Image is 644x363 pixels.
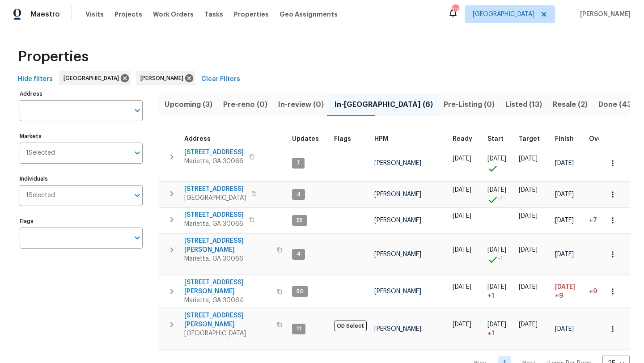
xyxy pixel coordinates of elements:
[293,191,304,198] span: 4
[487,284,506,290] span: [DATE]
[165,98,212,111] span: Upcoming (3)
[131,104,144,117] button: Open
[184,194,246,203] span: [GEOGRAPHIC_DATA]
[280,10,338,19] span: Geo Assignments
[453,136,480,142] div: Earliest renovation start date (first business day after COE or Checkout)
[30,10,60,19] span: Maestro
[487,291,494,300] span: + 1
[484,234,515,275] td: Project started 1 days early
[20,91,143,97] label: Address
[519,284,538,290] span: [DATE]
[184,296,271,305] span: Marietta, GA 30064
[85,10,104,19] span: Visits
[293,325,305,333] span: 11
[26,192,55,199] span: 1 Selected
[374,251,421,257] span: [PERSON_NAME]
[555,217,574,224] span: [DATE]
[184,136,211,142] span: Address
[453,213,471,219] span: [DATE]
[453,284,471,290] span: [DATE]
[589,288,597,295] span: +9
[293,288,307,295] span: 50
[374,288,421,295] span: [PERSON_NAME]
[519,213,538,219] span: [DATE]
[223,98,267,111] span: Pre-reno (0)
[453,136,472,142] span: Ready
[20,176,143,181] label: Individuals
[452,5,458,14] div: 110
[519,136,540,142] span: Target
[498,194,503,203] span: -1
[131,232,144,244] button: Open
[519,156,538,162] span: [DATE]
[453,247,471,253] span: [DATE]
[374,217,421,224] span: [PERSON_NAME]
[374,191,421,198] span: [PERSON_NAME]
[519,136,548,142] div: Target renovation project end date
[184,329,271,338] span: [GEOGRAPHIC_DATA]
[487,187,506,193] span: [DATE]
[484,145,515,181] td: Project started on time
[18,74,53,85] span: Hide filters
[555,291,563,300] span: +9
[374,160,421,166] span: [PERSON_NAME]
[114,10,142,19] span: Projects
[184,254,271,263] span: Marietta, GA 30066
[444,98,495,111] span: Pre-Listing (0)
[334,321,367,331] span: OD Select
[487,136,512,142] div: Actual renovation start date
[453,187,471,193] span: [DATE]
[555,136,574,142] span: Finish
[20,219,143,224] label: Flags
[555,326,574,332] span: [DATE]
[184,311,271,329] span: [STREET_ADDRESS][PERSON_NAME]
[184,278,271,296] span: [STREET_ADDRESS][PERSON_NAME]
[14,71,56,88] button: Hide filters
[585,208,624,233] td: 7 day(s) past target finish date
[136,71,195,85] div: [PERSON_NAME]
[131,147,144,159] button: Open
[519,321,538,328] span: [DATE]
[184,185,246,194] span: [STREET_ADDRESS]
[487,136,504,142] span: Start
[555,160,574,166] span: [DATE]
[184,157,244,166] span: Marietta, GA 30066
[374,326,421,332] span: [PERSON_NAME]
[487,329,494,338] span: + 1
[519,247,538,253] span: [DATE]
[59,71,131,85] div: [GEOGRAPHIC_DATA]
[153,10,194,19] span: Work Orders
[278,98,324,111] span: In-review (0)
[555,251,574,257] span: [DATE]
[292,136,319,142] span: Updates
[198,71,244,88] button: Clear Filters
[484,182,515,207] td: Project started 1 days early
[519,187,538,193] span: [DATE]
[453,156,471,162] span: [DATE]
[184,236,271,254] span: [STREET_ADDRESS][PERSON_NAME]
[589,136,620,142] div: Days past target finish date
[293,217,306,224] span: 55
[204,11,223,17] span: Tasks
[184,148,244,157] span: [STREET_ADDRESS]
[585,275,624,308] td: 9 day(s) past target finish date
[201,74,240,85] span: Clear Filters
[555,191,574,198] span: [DATE]
[576,10,631,19] span: [PERSON_NAME]
[293,159,304,167] span: 7
[335,98,433,111] span: In-[GEOGRAPHIC_DATA] (6)
[453,321,471,328] span: [DATE]
[555,284,575,290] span: [DATE]
[505,98,542,111] span: Listed (13)
[131,189,144,202] button: Open
[20,134,143,139] label: Markets
[293,250,304,258] span: 4
[487,321,506,328] span: [DATE]
[26,149,55,157] span: 1 Selected
[473,10,534,19] span: [GEOGRAPHIC_DATA]
[184,219,244,228] span: Marietta, GA 30066
[18,52,89,61] span: Properties
[184,211,244,219] span: [STREET_ADDRESS]
[487,247,506,253] span: [DATE]
[589,136,612,142] span: Overall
